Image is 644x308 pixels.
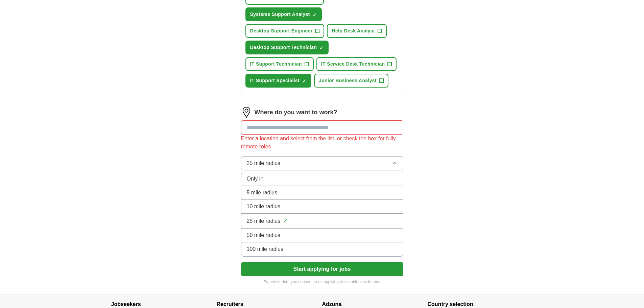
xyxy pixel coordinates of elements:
[241,156,403,170] button: 25 mile radius
[247,203,281,211] span: 10 mile radius
[332,27,375,34] span: Help Desk Analyst
[302,78,306,84] span: ✓
[245,7,322,21] button: Systems Support Analyst✓
[250,44,317,51] span: Desktop Support Technician
[314,74,388,88] button: Junior Business Analyst
[247,217,281,225] span: 25 mile radius
[319,45,324,51] span: ✓
[255,108,337,117] label: Where do you want to work?
[247,189,278,197] span: 5 mile radius
[250,27,313,34] span: Desktop Support Engineer
[250,11,310,18] span: Systems Support Analyst
[245,41,329,54] button: Desktop Support Technician✓
[250,77,300,84] span: IT Support Specialist
[316,57,397,71] button: IT Service Desk Technician
[241,279,403,285] p: By registering, you consent to us applying to suitable jobs for you
[283,216,288,226] span: ✓
[247,159,281,167] span: 25 mile radius
[245,74,312,88] button: IT Support Specialist✓
[327,24,387,38] button: Help Desk Analyst
[241,107,252,118] img: location.png
[245,24,325,38] button: Desktop Support Engineer
[247,245,284,253] span: 100 mile radius
[241,262,403,276] button: Start applying for jobs
[245,57,314,71] button: IT Support Technician
[319,77,377,84] span: Junior Business Analyst
[241,135,403,151] div: Enter a location and select from the list, or check the box for fully remote roles
[247,175,264,183] span: Only in
[321,61,385,68] span: IT Service Desk Technician
[247,231,281,239] span: 50 mile radius
[250,61,302,68] span: IT Support Technician
[313,12,317,18] span: ✓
